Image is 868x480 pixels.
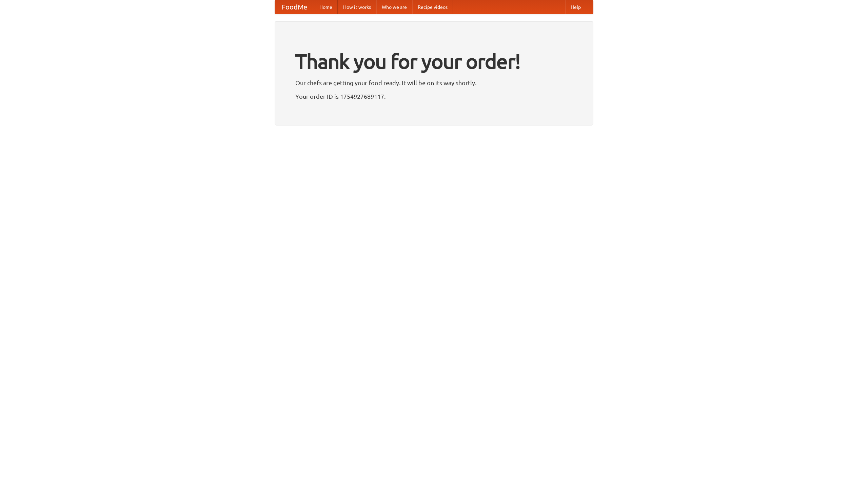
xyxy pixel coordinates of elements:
p: Our chefs are getting your food ready. It will be on its way shortly. [295,78,573,88]
a: How it works [338,0,376,14]
a: Recipe videos [412,0,453,14]
a: Who we are [376,0,412,14]
h1: Thank you for your order! [295,45,573,78]
p: Your order ID is 1754927689117. [295,91,573,101]
a: Home [314,0,338,14]
a: FoodMe [275,0,314,14]
a: Help [565,0,586,14]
